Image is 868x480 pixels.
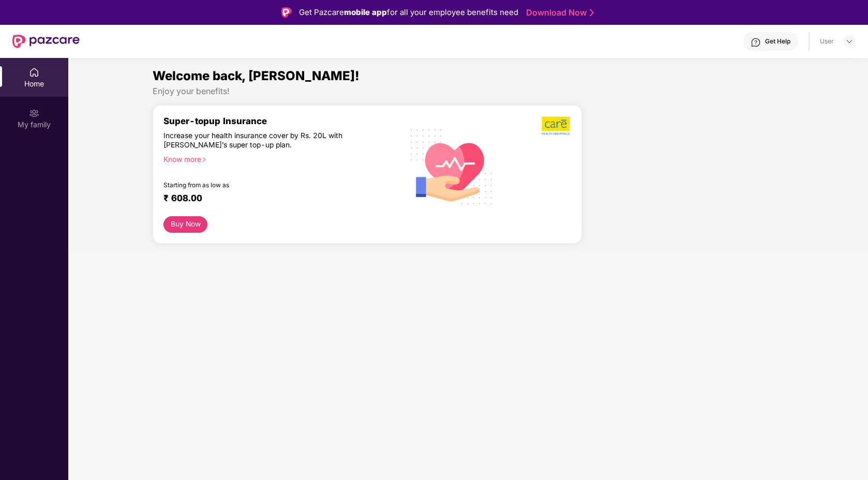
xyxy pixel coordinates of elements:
[163,182,357,189] div: Starting from as low as
[153,68,360,83] span: Welcome back, [PERSON_NAME]!
[153,86,784,97] div: Enjoy your benefits!
[402,116,501,216] img: svg+xml;base64,PHN2ZyB4bWxucz0iaHR0cDovL3d3dy53My5vcmcvMjAwMC9zdmciIHhtbG5zOnhsaW5rPSJodHRwOi8vd3...
[163,193,391,205] div: ₹ 608.00
[820,37,834,46] div: User
[542,116,571,136] img: b5dec4f62d2307b9de63beb79f102df3.png
[751,37,761,48] img: svg+xml;base64,PHN2ZyBpZD0iSGVscC0zMngzMiIgeG1sbnM9Imh0dHA6Ly93d3cudzMub3JnLzIwMDAvc3ZnIiB3aWR0aD...
[163,155,395,162] div: Know more
[299,6,518,19] div: Get Pazcare for all your employee benefits need
[163,116,401,126] div: Super-topup Insurance
[344,7,387,17] strong: mobile app
[845,37,854,46] img: svg+xml;base64,PHN2ZyBpZD0iRHJvcGRvd24tMzJ4MzIiIHhtbG5zPSJodHRwOi8vd3d3LnczLm9yZy8yMDAwL3N2ZyIgd2...
[765,37,790,46] div: Get Help
[201,157,207,162] span: right
[590,7,594,18] img: Stroke
[29,108,39,118] img: svg+xml;base64,PHN2ZyB3aWR0aD0iMjAiIGhlaWdodD0iMjAiIHZpZXdCb3g9IjAgMCAyMCAyMCIgZmlsbD0ibm9uZSIgeG...
[526,7,591,18] a: Download Now
[29,67,39,78] img: svg+xml;base64,PHN2ZyBpZD0iSG9tZSIgeG1sbnM9Imh0dHA6Ly93d3cudzMub3JnLzIwMDAvc3ZnIiB3aWR0aD0iMjAiIG...
[12,35,80,48] img: New Pazcare Logo
[163,131,357,150] div: Increase your health insurance cover by Rs. 20L with [PERSON_NAME]’s super top-up plan.
[163,216,208,233] button: Buy Now
[281,7,292,18] img: Logo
